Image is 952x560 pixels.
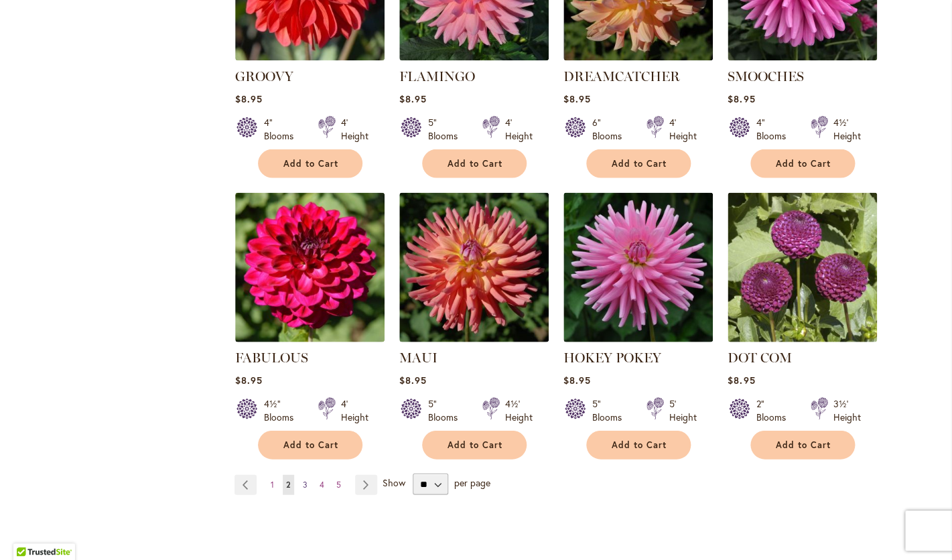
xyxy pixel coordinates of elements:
img: DOT COM [728,193,877,342]
div: 6" Blooms [592,116,630,143]
a: 1 [267,475,277,495]
button: Add to Cart [258,431,362,460]
button: Add to Cart [586,149,691,178]
a: DREAMCATCHER [563,68,680,84]
span: $8.95 [235,374,263,387]
span: 5 [336,480,341,490]
div: 5" Blooms [592,397,630,424]
span: Add to Cart [283,158,338,169]
span: 2 [286,480,291,490]
a: FABULOUS [235,350,308,366]
a: MAUI [399,332,549,345]
div: 5" Blooms [428,116,466,143]
span: $8.95 [235,92,263,105]
span: $8.95 [728,374,755,387]
img: FABULOUS [235,193,385,342]
a: 3 [299,475,311,495]
span: Add to Cart [283,439,338,451]
span: Add to Cart [448,439,502,451]
a: HOKEY POKEY [563,350,661,366]
div: 3½' Height [833,397,861,424]
div: 5" Blooms [428,397,466,424]
a: GROOVY [235,68,293,84]
button: Add to Cart [258,149,362,178]
span: per page [454,477,490,490]
span: 1 [271,480,274,490]
span: $8.95 [399,374,427,387]
div: 4' Height [669,116,697,143]
button: Add to Cart [422,431,527,460]
span: 3 [303,480,308,490]
div: 5' Height [669,397,697,424]
a: SMOOCHES [728,51,877,64]
iframe: Launch Accessibility Center [10,512,48,550]
span: Show [383,477,405,490]
div: 4' Height [341,116,368,143]
div: 4½" Blooms [264,397,301,424]
a: 4 [316,475,328,495]
button: Add to Cart [586,431,691,460]
span: Add to Cart [612,158,667,169]
a: SMOOCHES [728,68,804,84]
a: HOKEY POKEY [563,332,713,345]
a: MAUI [399,350,437,366]
a: GROOVY [235,51,385,64]
div: 4½' Height [505,397,533,424]
div: 4½' Height [833,116,861,143]
span: Add to Cart [448,158,502,169]
span: 4 [320,480,324,490]
span: Add to Cart [776,158,831,169]
img: HOKEY POKEY [563,193,713,342]
div: 4' Height [505,116,533,143]
button: Add to Cart [750,149,855,178]
span: $8.95 [399,92,427,105]
span: $8.95 [563,374,591,387]
div: 2" Blooms [756,397,794,424]
a: 5 [333,475,344,495]
span: Add to Cart [776,439,831,451]
a: FLAMINGO [399,68,475,84]
div: 4" Blooms [264,116,301,143]
img: MAUI [399,193,549,342]
button: Add to Cart [750,431,855,460]
a: DOT COM [728,332,877,345]
span: Add to Cart [612,439,667,451]
a: FLAMINGO [399,51,549,64]
a: DOT COM [728,350,792,366]
span: $8.95 [563,92,591,105]
a: Dreamcatcher [563,51,713,64]
a: FABULOUS [235,332,385,345]
button: Add to Cart [422,149,527,178]
div: 4' Height [341,397,368,424]
div: 4" Blooms [756,116,794,143]
span: $8.95 [728,92,755,105]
